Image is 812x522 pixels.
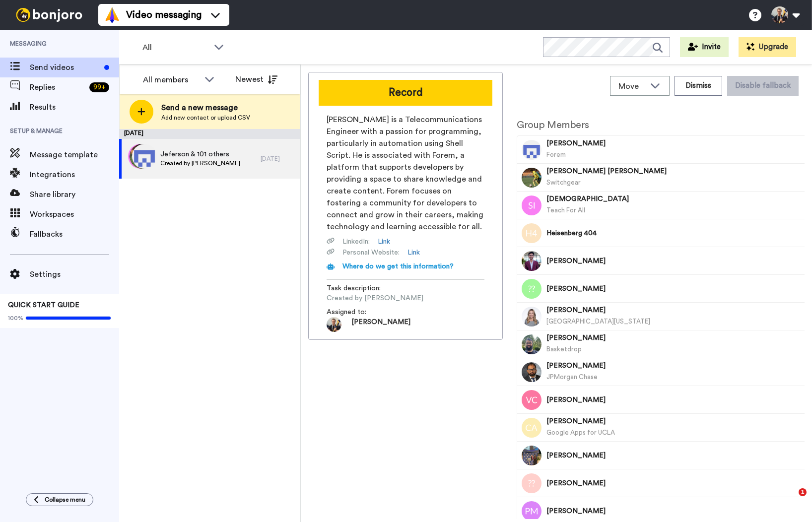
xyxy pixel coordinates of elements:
[30,81,85,93] span: Replies
[30,228,119,240] span: Fallbacks
[378,237,390,247] a: Link
[143,74,200,86] div: All members
[522,223,541,243] img: Image of Heisenberg 404
[130,144,154,169] img: e9f1aec3-e767-48cf-aeac-cae3f3add142.jpg
[522,418,541,438] img: Image of CHRISTOPHER ADAM
[522,501,541,521] img: Image of PATIENCE Mutukwa
[30,169,119,181] span: Integrations
[522,251,541,271] img: Image of Sree Harsha Kavali
[30,208,119,220] span: Workspaces
[522,307,541,326] img: Image of Danielle Farrar
[546,429,615,436] span: Google Apps for UCLA
[161,114,250,122] span: Add new contact or upload CSV
[351,317,410,332] span: [PERSON_NAME]
[327,293,423,303] span: Created by [PERSON_NAME]
[522,196,541,215] img: Image of Suraya Islam
[407,248,420,258] a: Link
[327,317,341,332] img: 6c52f5a5-0cb5-491c-a08b-299e1e6d13ae-1559724177.jpg
[30,268,119,280] span: Settings
[30,149,119,161] span: Message template
[546,151,566,158] span: Forem
[327,307,396,317] span: Assigned to:
[319,80,492,106] button: Record
[675,76,722,96] button: Dismiss
[160,159,240,167] span: Created by [PERSON_NAME]
[522,279,541,299] img: Image of Олена Комашко
[8,302,79,309] span: QUICK START GUIDE
[546,346,582,352] span: Basketdrop
[342,263,454,270] span: Where do we get this information?
[8,314,23,322] span: 100%
[160,149,240,159] span: Jeferson & 101 others
[261,155,295,163] div: [DATE]
[546,207,585,213] span: Teach For All
[342,237,370,247] span: LinkedIn :
[128,144,153,169] img: si.png
[142,42,209,54] span: All
[522,473,541,493] img: Image of ростислав Федорченко
[12,8,86,22] img: bj-logo-header-white.svg
[546,318,650,325] span: [GEOGRAPHIC_DATA][US_STATE]
[522,334,541,354] img: Image of Mojammel Waris
[327,283,396,293] span: Task description :
[30,62,100,73] span: Send videos
[119,129,300,139] div: [DATE]
[161,102,250,114] span: Send a new message
[680,37,729,57] button: Invite
[522,140,541,160] img: Image of Jeferson Schiavinato
[342,248,400,258] span: Personal Website :
[739,37,796,57] button: Upgrade
[104,7,120,23] img: vm-color.svg
[45,496,85,504] span: Collapse menu
[546,179,581,186] span: Switchgear
[727,76,799,96] button: Disable fallback
[132,144,157,169] img: e95e8fa2-44bc-4203-bf19-9913ffebba43.webp
[126,8,202,22] span: Video messaging
[522,168,541,188] img: Image of Kashif Jamal Jamal
[522,390,541,410] img: Image of Vanessa Carraro
[618,80,645,92] span: Move
[522,446,541,465] img: Image of Timi Akinbote
[30,189,119,200] span: Share library
[799,488,807,496] span: 1
[26,493,93,506] button: Collapse menu
[546,374,598,380] span: JPMorgan Chase
[228,69,285,89] button: Newest
[522,362,541,382] img: Image of Sunil Nair
[327,114,484,233] span: [PERSON_NAME] is a Telecommunications Engineer with a passion for programming, particularly in au...
[89,82,109,92] div: 99 +
[30,101,119,113] span: Results
[778,488,802,512] iframe: Intercom live chat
